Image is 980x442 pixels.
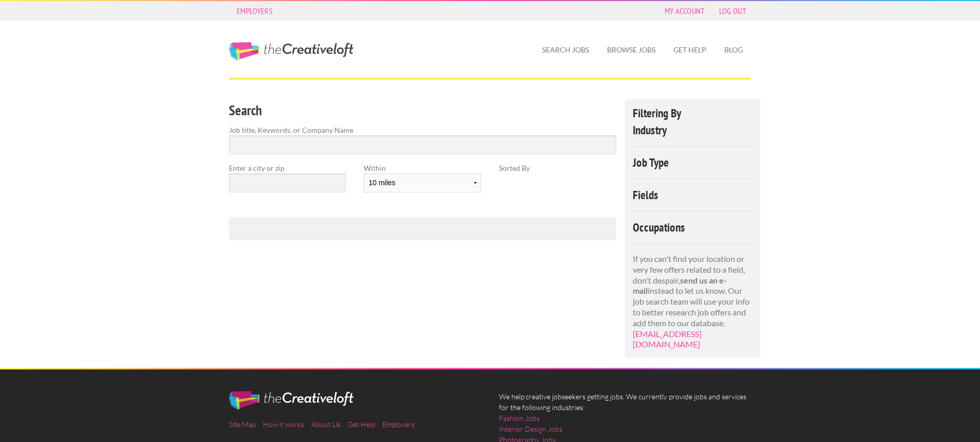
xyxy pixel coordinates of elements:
[382,420,415,429] a: Employers
[633,329,702,349] a: [EMAIL_ADDRESS][DOMAIN_NAME]
[633,107,753,119] h4: Filtering By
[229,125,616,135] label: Job title, Keywords, or Company Name
[499,423,562,434] a: Interior Design Jobs
[499,413,540,423] a: Fashion Jobs
[660,4,710,18] a: My Account
[231,4,278,18] a: Employers
[633,254,753,350] p: If you can't find your location or very few offers related to a field, don't despair, instead to ...
[499,163,616,173] label: Sorted By
[311,420,341,429] a: About Us
[263,420,304,429] a: How it works
[714,4,751,18] a: Log Out
[229,101,616,120] h3: Search
[633,275,727,296] strong: send us an e-mail
[348,420,375,429] a: Get Help
[229,42,353,61] a: The Creative Loft
[633,189,753,201] h4: Fields
[716,38,751,62] a: Blog
[229,163,346,173] label: Enter a city or zip
[229,420,256,429] a: Site Map
[633,124,753,136] h4: Industry
[599,38,664,62] a: Browse Jobs
[364,163,480,173] label: Within
[534,38,597,62] a: Search Jobs
[633,156,753,168] h4: Job Type
[229,135,616,154] input: Search
[633,221,753,233] h4: Occupations
[229,391,353,410] img: The Creative Loft
[665,38,715,62] a: Get Help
